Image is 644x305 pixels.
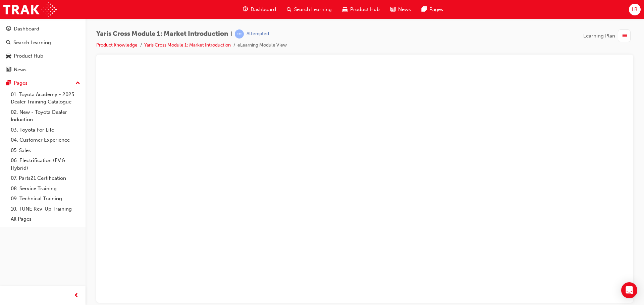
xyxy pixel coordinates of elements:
div: News [14,66,26,74]
img: Trak [3,2,57,17]
a: guage-iconDashboard [237,3,281,16]
a: News [3,64,83,76]
div: Dashboard [14,25,39,33]
span: learningRecordVerb_ATTEMPT-icon [235,29,244,39]
span: Search Learning [294,6,332,13]
span: Product Hub [350,6,380,13]
span: search-icon [287,5,291,14]
span: Dashboard [251,6,276,13]
span: prev-icon [74,292,79,300]
span: Yaris Cross Module 1: Market Introduction [96,30,228,38]
button: Pages [3,77,83,89]
a: 06. Electrification (EV & Hybrid) [8,155,83,173]
span: car-icon [342,5,347,14]
a: 05. Sales [8,145,83,156]
a: Yaris Cross Module 1: Market Introduction [144,42,231,48]
div: Open Intercom Messenger [621,282,637,298]
span: news-icon [6,67,11,73]
button: LB [629,4,641,15]
span: news-icon [390,5,395,14]
div: Pages [14,79,28,87]
div: Search Learning [13,39,51,47]
a: car-iconProduct Hub [337,3,385,16]
a: Product Knowledge [96,42,138,48]
a: Dashboard [3,23,83,35]
span: pages-icon [422,5,427,14]
button: Learning Plan [583,29,633,42]
a: 09. Technical Training [8,194,83,204]
span: up-icon [75,79,80,88]
div: Product Hub [14,52,43,60]
span: guage-icon [6,26,11,32]
span: pages-icon [6,80,11,86]
span: guage-icon [243,5,248,14]
a: 10. TUNE Rev-Up Training [8,204,83,214]
a: 04. Customer Experience [8,135,83,145]
a: 08. Service Training [8,183,83,194]
span: LB [632,6,638,13]
span: Learning Plan [583,32,615,40]
a: news-iconNews [385,3,416,16]
a: search-iconSearch Learning [281,3,337,16]
a: 01. Toyota Academy - 2025 Dealer Training Catalogue [8,89,83,107]
a: 07. Parts21 Certification [8,173,83,183]
span: search-icon [6,40,11,46]
span: News [398,6,411,13]
li: eLearning Module View [237,42,287,49]
span: Pages [429,6,443,13]
div: Attempted [247,31,269,37]
a: Product Hub [3,50,83,62]
a: Search Learning [3,36,83,49]
a: All Pages [8,214,83,224]
button: DashboardSearch LearningProduct HubNews [3,21,83,77]
span: | [231,30,232,38]
a: 03. Toyota For Life [8,125,83,135]
a: pages-iconPages [416,3,448,16]
a: 02. New - Toyota Dealer Induction [8,107,83,125]
span: car-icon [6,53,11,59]
span: list-icon [622,32,627,40]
